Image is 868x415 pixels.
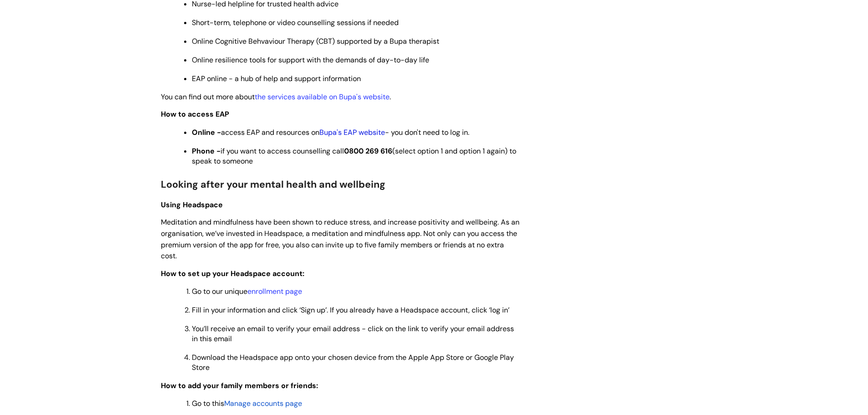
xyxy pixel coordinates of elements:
strong: 0800 269 616 [344,146,392,156]
span: Online resilience tools for support with the demands of day-to-day life [192,55,429,65]
a: enrollment page [247,287,302,296]
span: Download the Headspace app onto your chosen device from the Apple App Store or Google Play Store [192,353,514,372]
span: Meditation and mindfulness have been shown to reduce stress, and increase positivity and wellbein... [161,217,519,261]
span: Fill in your information and click ‘Sign up’. If you already have a Headspace account, click ‘log... [192,305,509,315]
strong: Online - [192,128,221,137]
span: Go to this [192,399,224,408]
span: You’ll receive an email to verify your email address - click on the link to verify your email add... [192,324,514,343]
span: You can find out more about . [161,92,391,102]
span: Go to our unique [192,287,302,296]
a: the services available on Bupa's website [255,92,390,102]
span: access EAP and resources on - you don't need to log in. [192,128,469,137]
strong: Phone - [192,146,221,156]
span: Looking after your mental health and wellbeing [161,178,385,191]
span: How to add your family members or friends: [161,381,318,390]
span: Using Headspace [161,200,223,210]
span: if you want to access counselling call (select option 1 and option 1 again) to speak to someone [192,146,516,166]
span: EAP online - a hub of help and support information [192,74,361,83]
strong: How to access EAP [161,109,229,119]
span: Short-term, telephone or video counselling sessions if needed [192,18,399,27]
a: Bupa's EAP website [319,128,385,137]
span: How to set up your Headspace account: [161,269,304,278]
a: Manage accounts page [224,399,302,408]
span: Online Cognitive Behvaviour Therapy (CBT) supported by a Bupa therapist [192,36,439,46]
